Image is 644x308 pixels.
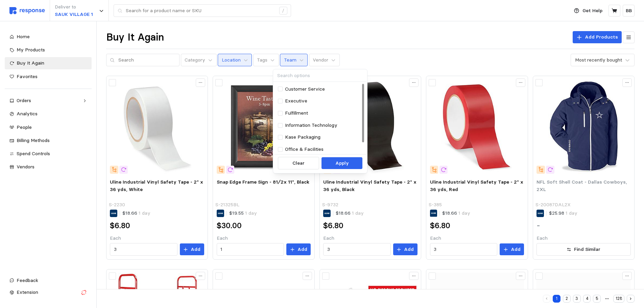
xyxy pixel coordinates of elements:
span: Favorites [17,73,38,79]
span: Vendors [17,164,34,170]
button: Location [218,54,252,67]
span: Uline Industrial Vinyl Safety Tape - 2" x 36 yds, Red [430,179,523,192]
p: Each [323,235,417,242]
div: / [279,7,287,15]
button: Team [280,54,308,67]
p: Vendor [313,56,328,64]
a: Analytics [5,108,92,120]
p: Each [430,235,524,242]
span: Spend Controls [17,150,50,157]
span: 1 day [244,210,257,216]
a: Buy It Again [5,57,92,69]
p: Each [536,235,630,242]
p: Add [297,246,307,253]
span: Home [17,33,30,40]
p: S-2230 [109,201,125,209]
button: 5 [593,295,601,303]
p: Deliver to [55,3,93,11]
span: People [17,124,32,130]
p: Category [185,56,205,64]
p: SAUK VILLAGE 1 [55,11,93,18]
p: BB [626,7,632,15]
p: Add Products [585,33,618,41]
p: Each [110,235,204,242]
button: Add [180,243,204,256]
p: Information Technology [285,122,337,129]
input: Qty [114,243,173,256]
h2: - [536,220,540,231]
p: S-21325BL [215,201,239,209]
p: Team [284,56,296,64]
img: S-2230 [110,80,204,174]
span: Snap Edge Frame Sign - 81⁄2x 11", Black [217,179,309,185]
p: S-385 [429,201,442,209]
button: 3 [573,295,581,303]
button: BB [623,5,635,17]
a: Home [5,31,92,43]
span: Feedback [17,277,38,283]
span: 1 day [457,210,470,216]
div: Most recently bought [575,56,622,64]
span: 1 day [351,210,364,216]
button: Feedback [5,275,92,287]
a: Billing Methods [5,135,92,147]
button: 4 [583,295,591,303]
p: Get Help [582,7,602,15]
button: 2 [563,295,571,303]
a: My Products [5,44,92,56]
img: S-9732 [323,80,417,174]
p: Executive [285,97,307,105]
p: Kase Packaging [285,134,320,141]
p: Clear [292,160,305,167]
span: Uline Industrial Vinyl Safety Tape - 2" x 36 yds, White [110,179,203,192]
a: Spend Controls [5,148,92,160]
button: Add [393,243,418,256]
input: Qty [327,243,387,256]
span: My Products [17,47,45,53]
span: Buy It Again [17,60,44,66]
p: Location [222,56,241,64]
p: $18.66 [336,210,364,217]
input: Search for a product name or SKU [126,5,276,17]
button: Add [500,243,524,256]
a: Vendors [5,161,92,173]
button: Add Products [573,31,622,43]
a: People [5,121,92,134]
span: Billing Methods [17,137,50,143]
p: Each [217,235,311,242]
img: S-21325BL_txt_USEng [217,80,311,174]
a: Favorites [5,71,92,83]
input: Qty [220,243,280,256]
p: Office & Facilities [285,146,324,153]
input: Search options [273,69,366,82]
p: Add [191,246,200,253]
img: S-385 [430,80,524,174]
span: Analytics [17,111,38,117]
p: Add [404,246,414,253]
p: Tags [257,56,267,64]
p: $18.66 [122,210,150,217]
button: Find Similar [536,243,630,256]
p: Fulfillment [285,110,308,117]
button: Get Help [570,4,606,17]
img: svg%3e [9,7,45,14]
button: Extension [5,286,92,299]
span: NFL Soft Shell Coat - Dallas Cowboys, 2XL [536,179,627,192]
button: Add [286,243,311,256]
p: $25.98 [549,210,577,217]
input: Search [118,54,176,66]
h2: $6.80 [430,220,450,231]
span: Extension [17,289,38,295]
span: Uline Industrial Vinyl Safety Tape - 2" x 36 yds, Black [323,179,416,192]
button: 1 [553,295,560,303]
button: Category [181,54,217,67]
h2: $6.80 [110,220,130,231]
span: 1 day [564,210,577,216]
input: Qty [434,243,493,256]
h2: $6.80 [323,220,343,231]
h1: Buy It Again [106,31,164,44]
img: S-20087DAL2X [536,80,630,174]
p: $19.55 [229,210,257,217]
h2: $30.00 [217,220,242,231]
button: 128 [613,295,624,303]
